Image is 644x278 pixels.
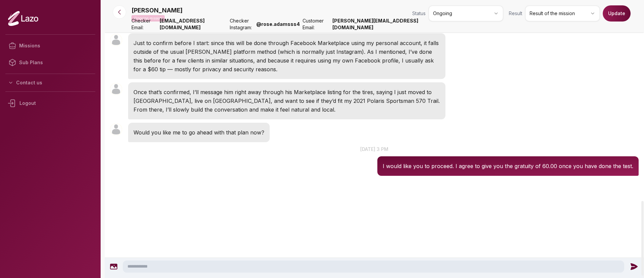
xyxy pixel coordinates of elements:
strong: [EMAIL_ADDRESS][DOMAIN_NAME] [160,17,227,31]
strong: @ rose.adamsss4 [256,21,300,28]
img: User avatar [110,123,122,135]
p: Ongoing mission [131,15,165,22]
p: Would you like me to go ahead with that plan now? [133,128,264,137]
a: Missions [5,37,95,54]
p: [PERSON_NAME] [131,6,182,15]
button: Update [603,5,631,22]
div: Logout [5,94,95,112]
span: Status [412,10,426,17]
p: [DATE] 3 pm [105,146,644,153]
p: Once that’s confirmed, I’ll message him right away through his Marketplace listing for the tires,... [133,88,440,114]
span: Result [509,10,522,17]
a: Sub Plans [5,54,95,71]
button: Contact us [5,77,95,89]
span: Checker Email: [131,17,157,31]
p: I would like you to proceed. I agree to give you the gratuity of 60.00 once you have done the test. [383,162,633,170]
span: Customer Email: [303,17,330,31]
strong: [PERSON_NAME][EMAIL_ADDRESS][DOMAIN_NAME] [332,17,432,31]
p: Just to confirm before I start: since this will be done through Facebook Marketplace using my per... [133,39,440,74]
img: User avatar [110,34,122,46]
img: User avatar [110,83,122,95]
span: Checker Instagram: [230,17,254,31]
